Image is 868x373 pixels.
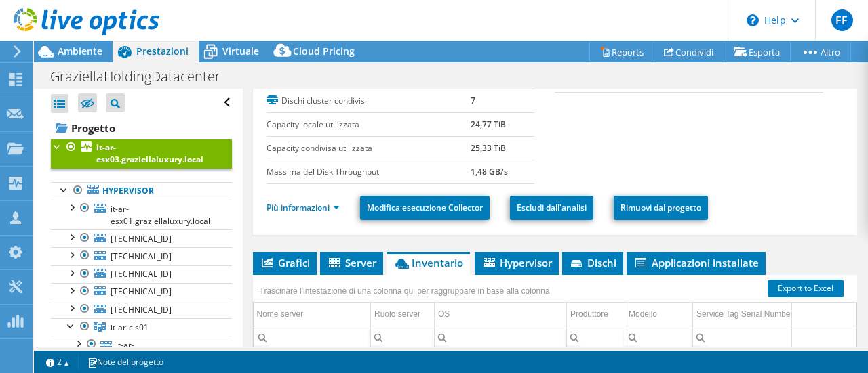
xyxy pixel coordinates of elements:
[693,326,806,349] td: Column Service Tag Serial Number, Filter cell
[111,304,172,315] span: [TECHNICAL_ID]
[371,303,435,326] td: Ruolo server Column
[471,142,506,154] b: 25,33 TiB
[569,256,616,269] span: Dischi
[51,117,232,139] a: Progetto
[222,45,259,58] span: Virtuale
[37,353,79,370] a: 2
[625,303,693,326] td: Modello Column
[567,303,625,326] td: Produttore Column
[471,95,475,106] b: 7
[435,303,567,326] td: OS Column
[267,165,471,179] label: Massima del Disk Throughput
[136,45,189,58] span: Prestazioni
[111,322,149,333] span: it-ar-cls01
[51,265,232,283] a: [TECHNICAL_ID]
[693,303,806,326] td: Service Tag Serial Number Column
[51,247,232,265] a: [TECHNICAL_ID]
[696,306,793,322] div: Service Tag Serial Number
[260,256,310,269] span: Grafici
[51,301,232,318] a: [TECHNICAL_ID]
[267,94,471,108] label: Dischi cluster condivisi
[293,45,355,58] span: Cloud Pricing
[724,41,791,62] a: Esporta
[51,283,232,301] a: [TECHNICAL_ID]
[614,196,708,220] a: Rimuovi dal progetto
[254,326,371,349] td: Column Nome server, Filter cell
[570,306,608,322] div: Produttore
[435,326,567,349] td: Column OS, Filter cell
[254,303,371,326] td: Nome server Column
[111,268,172,280] span: [TECHNICAL_ID]
[567,326,625,349] td: Column Produttore, Filter cell
[471,166,508,177] b: 1,48 GB/s
[96,141,203,165] b: it-ar-esx03.graziellaluxury.local
[768,280,844,297] a: Export to Excel
[371,326,435,349] td: Column Ruolo server, Filter cell
[629,306,657,322] div: Modello
[589,41,654,62] a: Reports
[111,233,172,244] span: [TECHNICAL_ID]
[654,41,724,62] a: Condividi
[51,318,232,336] a: it-ar-cls01
[747,14,759,26] svg: \n
[438,306,450,322] div: OS
[625,326,693,349] td: Column Modello, Filter cell
[393,256,463,269] span: Inventario
[481,256,552,269] span: Hypervisor
[510,196,593,220] a: Escludi dall'analisi
[267,118,471,131] label: Capacity locale utilizzata
[111,250,172,262] span: [TECHNICAL_ID]
[633,256,759,269] span: Applicazioni installate
[58,45,102,58] span: Ambiente
[374,306,420,322] div: Ruolo server
[256,282,553,301] div: Trascinare l'intestazione di una colonna qui per raggruppare in base alla colonna
[111,203,210,227] span: it-ar-esx01.graziellaluxury.local
[51,229,232,247] a: [TECHNICAL_ID]
[51,336,232,366] a: it-ar-esx03.graziellaluxury.local
[327,256,376,269] span: Server
[111,286,172,297] span: [TECHNICAL_ID]
[78,353,173,370] a: Note del progetto
[790,41,851,62] a: Altro
[257,306,304,322] div: Nome server
[360,196,490,220] a: Modifica esecuzione Collector
[831,9,853,31] span: FF
[51,200,232,229] a: it-ar-esx01.graziellaluxury.local
[267,202,340,213] a: Più informazioni
[267,141,471,155] label: Capacity condivisa utilizzata
[44,69,241,84] h1: GraziellaHoldingDatacenter
[51,182,232,200] a: Hypervisor
[471,118,506,130] b: 24,77 TiB
[51,139,232,169] a: it-ar-esx03.graziellaluxury.local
